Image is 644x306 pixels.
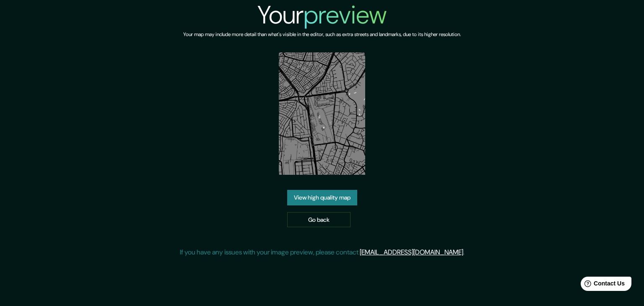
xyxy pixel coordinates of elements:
iframe: Help widget launcher [569,273,635,297]
a: [EMAIL_ADDRESS][DOMAIN_NAME] [360,248,463,257]
a: View high quality map [287,190,357,205]
img: created-map-preview [279,52,366,175]
a: Go back [287,212,351,228]
p: If you have any issues with your image preview, please contact . [180,247,465,257]
h6: Your map may include more detail than what's visible in the editor, such as extra streets and lan... [183,30,461,39]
